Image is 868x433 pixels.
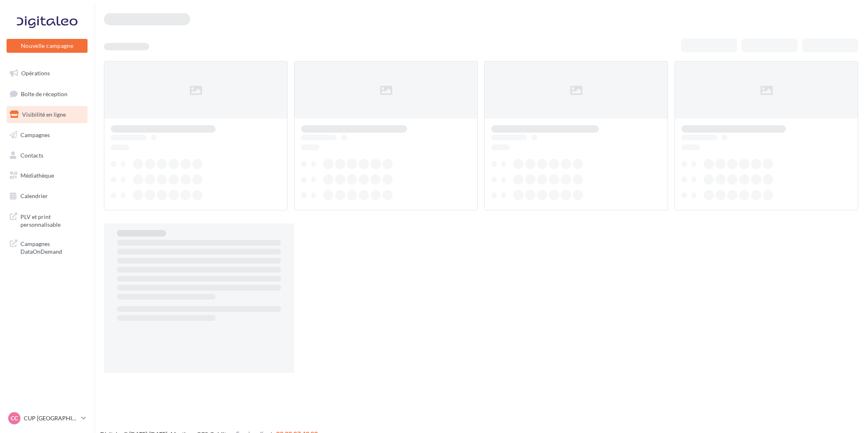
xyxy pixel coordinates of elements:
a: Médiathèque [5,167,89,184]
a: Campagnes DataOnDemand [5,235,89,259]
a: Boîte de réception [5,85,89,103]
a: Calendrier [5,187,89,205]
span: Boîte de réception [21,90,67,97]
a: Opérations [5,65,89,82]
p: CUP [GEOGRAPHIC_DATA] [24,414,78,422]
a: CC CUP [GEOGRAPHIC_DATA] [7,410,88,426]
a: Campagnes [5,126,89,144]
span: Visibilité en ligne [22,111,66,118]
button: Nouvelle campagne [7,39,88,53]
span: Médiathèque [20,172,54,179]
span: Calendrier [20,192,48,199]
a: Contacts [5,147,89,164]
span: Contacts [20,151,43,158]
a: PLV et print personnalisable [5,208,89,232]
a: Visibilité en ligne [5,106,89,123]
span: Campagnes [20,131,50,138]
span: Opérations [21,70,50,77]
span: PLV et print personnalisable [20,211,84,229]
span: CC [11,414,18,422]
span: Campagnes DataOnDemand [20,238,84,256]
